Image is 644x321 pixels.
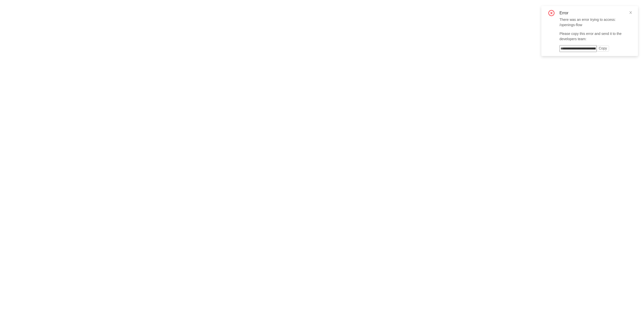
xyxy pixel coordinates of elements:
i: icon: close-circle-o [548,10,554,17]
p: Please copy this error and send it to the developers team: [559,31,632,42]
i: icon: close [629,11,632,14]
p: There was an error trying to access: /openings-flow [559,17,632,28]
div: Error [559,10,575,16]
button: Copy [597,45,609,51]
